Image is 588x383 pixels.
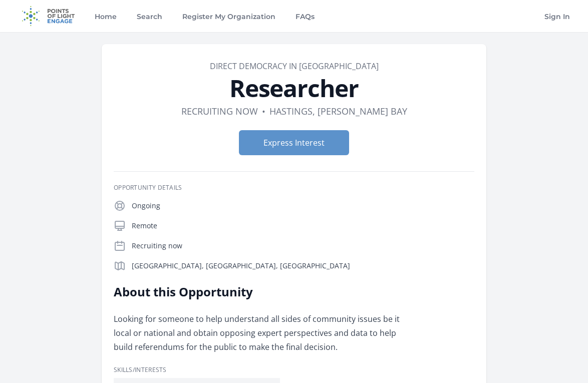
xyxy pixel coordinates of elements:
h3: Skills/Interests [114,366,474,374]
div: • [262,104,265,118]
button: Express Interest [239,130,349,155]
p: [GEOGRAPHIC_DATA], [GEOGRAPHIC_DATA], [GEOGRAPHIC_DATA] [132,261,474,271]
p: Remote [132,221,474,231]
h3: Opportunity Details [114,184,474,192]
dd: Hastings, [PERSON_NAME] Bay [269,104,407,118]
dd: Recruiting now [181,104,258,118]
p: Recruiting now [132,241,474,251]
a: Direct Democracy in [GEOGRAPHIC_DATA] [210,61,379,72]
h1: Researcher [114,76,474,100]
p: Ongoing [132,201,474,211]
p: Looking for someone to help understand all sides of community issues be it local or national and ... [114,312,407,354]
h2: About this Opportunity [114,284,407,300]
